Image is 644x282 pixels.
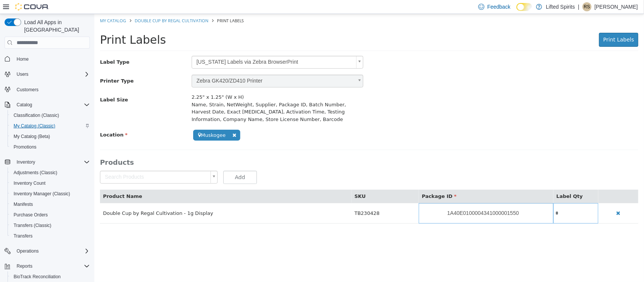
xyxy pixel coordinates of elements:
span: Reports [14,262,90,271]
span: RS [584,2,590,11]
span: Label Size [6,83,34,89]
button: Reports [2,261,93,271]
span: Print Labels [509,23,540,29]
span: Promotions [11,143,90,152]
button: Catalog [2,100,93,110]
span: Catalog [14,100,90,109]
span: Print Labels [123,4,150,9]
button: Reports [14,262,35,271]
a: Zebra GK420/ZD410 Printer [97,61,269,74]
span: Print Labels [6,19,72,32]
button: Inventory Manager (Classic) [8,189,93,199]
span: Feedback [487,3,510,11]
span: Printer Type [6,64,40,70]
span: My Catalog (Classic) [14,123,55,129]
button: Transfers (Classic) [8,220,93,231]
td: Double Cup by Regal Cultivation - 1g Display [6,189,257,210]
th: SKU [257,176,325,189]
button: Home [2,53,93,64]
a: Home [14,55,32,64]
span: Reports [17,263,32,269]
span: Customers [17,87,38,93]
button: Customers [2,84,93,95]
span: Users [17,71,28,77]
span: Package ID [327,179,362,185]
span: Search Products [6,157,113,169]
span: Label Type [6,45,35,51]
a: Inventory Manager (Classic) [11,189,73,198]
span: Zebra GK420/ZD410 Printer [98,61,259,73]
span: Classification (Classic) [11,111,90,120]
span: Purchase Orders [11,210,90,219]
button: Inventory [14,158,38,167]
span: Transfers [14,233,32,239]
span: Customers [14,85,90,94]
span: BioTrack Reconciliation [14,274,61,280]
button: Transfers [8,231,93,241]
span: Catalog [17,102,32,108]
span: Inventory Manager (Classic) [14,191,70,197]
button: My Catalog (Classic) [8,121,93,131]
p: | [578,2,579,11]
a: Inventory Count [11,179,49,188]
button: Manifests [8,199,93,210]
button: Add [129,157,163,170]
span: Inventory Manager (Classic) [11,189,90,198]
button: Print Labels [505,19,544,33]
a: My Catalog (Classic) [11,121,58,130]
th: Product Name [6,176,257,189]
span: Dark Mode [516,11,517,11]
span: Home [17,56,29,62]
a: Purchase Orders [11,210,51,219]
td: TB230428 [257,189,325,210]
span: Load All Apps in [GEOGRAPHIC_DATA] [21,18,90,34]
button: Promotions [8,142,93,152]
span: BioTrack Reconciliation [11,272,90,281]
span: 1A40E0100004341000001550 [324,189,459,209]
button: Purchase Orders [8,210,93,220]
span: Adjustments (Classic) [11,168,90,177]
a: Customers [14,85,41,94]
button: Catalog [14,100,35,109]
th: Label Qty [459,176,504,189]
a: Transfers (Classic) [11,221,54,230]
span: Home [14,54,90,63]
a: Search Products [6,157,123,170]
a: Adjustments (Classic) [11,168,60,177]
span: [US_STATE] Labels via Zebra BrowserPrint [98,42,259,54]
span: Adjustments (Classic) [14,170,57,176]
button: My Catalog (Beta) [8,131,93,142]
span: Classification (Classic) [14,112,59,118]
a: My Catalog (Beta) [11,132,53,141]
span: Location [6,118,33,124]
h3: Products [6,144,544,153]
span: Operations [17,248,39,254]
span: Inventory Count [11,179,90,188]
p: [PERSON_NAME] [595,2,638,11]
button: Inventory Count [8,178,93,189]
button: BioTrack Reconciliation [8,271,93,282]
span: Users [14,70,90,79]
div: Name, Strain, NetWeight, Supplier, Package ID, Batch Number, Harvest Date, Exact [MEDICAL_DATA], ... [97,87,269,109]
p: Lifted Spirits [546,2,575,11]
span: Muskogee [99,116,146,127]
span: Transfers (Classic) [14,222,51,228]
button: Operations [2,246,93,256]
img: Cova [15,3,49,11]
span: Inventory [17,159,35,165]
a: Promotions [11,143,40,152]
button: Adjustments (Classic) [8,167,93,178]
span: Transfers (Classic) [11,221,90,230]
span: Inventory [14,158,90,167]
span: Manifests [14,201,33,207]
a: Double Cup by Regal Cultivation [40,4,114,9]
div: Rachael Stutsman [583,2,592,11]
button: Operations [14,247,42,256]
a: Transfers [11,231,35,241]
a: Manifests [11,200,36,209]
a: [US_STATE] Labels via Zebra BrowserPrint [97,42,269,55]
span: My Catalog (Beta) [14,133,50,139]
span: Manifests [11,200,90,209]
a: My Catalog [6,4,32,9]
button: Users [14,70,31,79]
